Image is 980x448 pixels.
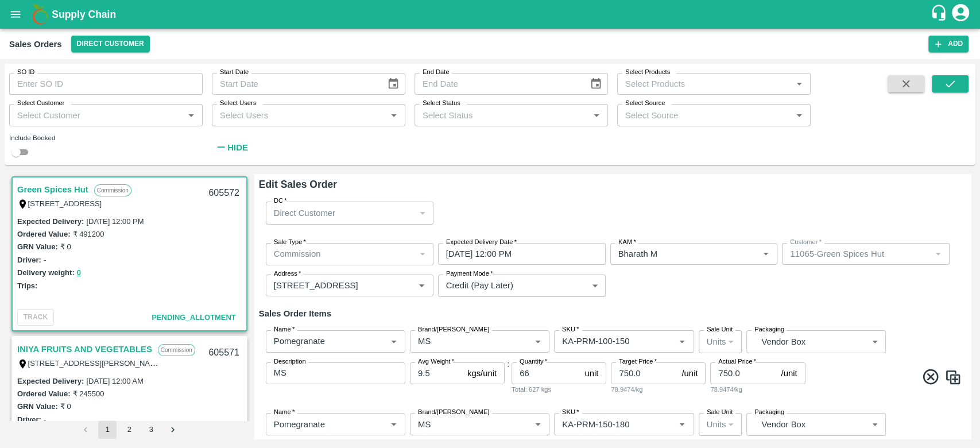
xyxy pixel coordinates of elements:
[446,238,517,247] label: Expected Delivery Date
[761,418,867,431] p: Vendor Box
[9,73,203,95] input: Enter SO ID
[386,108,401,123] button: Open
[423,99,460,108] label: Select Status
[17,242,58,251] label: GRN Value:
[675,334,690,349] button: Open
[274,269,301,279] label: Address
[589,108,604,123] button: Open
[754,408,784,417] label: Packaging
[9,37,62,52] div: Sales Orders
[274,357,306,366] label: Description
[274,207,335,219] p: Direct Customer
[413,416,512,431] input: Create Brand/Marka
[792,108,807,123] button: Open
[707,408,733,417] label: Sale Unit
[52,9,116,20] b: Supply Chain
[52,6,930,22] a: Supply Chain
[17,99,64,108] label: Select Customer
[269,416,368,431] input: Name
[220,68,249,77] label: Start Date
[274,367,397,379] textarea: MS
[269,278,396,293] input: Address
[530,334,545,349] button: Open
[707,335,726,348] p: Units
[418,357,454,366] label: Avg Weight
[44,256,46,264] label: -
[28,199,102,208] label: [STREET_ADDRESS]
[202,180,246,207] div: 605572
[202,339,246,366] div: 605571
[215,107,383,122] input: Select Users
[274,238,306,247] label: Sale Type
[259,309,331,318] strong: Sales Order Items
[758,246,773,261] button: Open
[86,377,143,385] label: [DATE] 12:00 AM
[618,238,636,247] label: KAM
[382,73,404,95] button: Choose date
[621,107,788,122] input: Select Source
[562,408,579,417] label: SKU
[28,358,164,368] label: [STREET_ADDRESS][PERSON_NAME]
[557,416,656,431] input: SKU
[418,408,489,417] label: Brand/[PERSON_NAME]
[274,248,321,260] p: Commission
[9,133,203,143] div: Include Booked
[415,73,580,95] input: End Date
[17,217,84,226] label: Expected Delivery :
[212,138,251,157] button: Hide
[520,357,547,366] label: Quantity
[792,76,807,91] button: Open
[71,36,150,52] button: Select DC
[418,325,489,334] label: Brand/[PERSON_NAME]
[585,73,607,95] button: Choose date
[562,325,579,334] label: SKU
[619,357,657,366] label: Target Price
[754,325,784,334] label: Packaging
[423,68,449,77] label: End Date
[94,184,131,196] p: Commission
[259,321,966,404] div: :
[184,108,199,123] button: Open
[467,367,497,380] p: kgs/unit
[930,4,950,25] div: customer-support
[675,416,690,431] button: Open
[446,269,493,279] label: Payment Mode
[60,402,71,411] label: ₹ 0
[274,408,295,417] label: Name
[120,420,138,439] button: Go to page 2
[928,36,969,52] button: Add
[781,367,797,380] p: /unit
[530,416,545,431] button: Open
[761,335,867,348] p: Vendor Box
[259,176,966,192] h6: Edit Sales Order
[77,267,81,280] button: 0
[557,334,656,349] input: SKU
[17,182,88,197] a: Green Spices Hut
[707,418,726,431] p: Units
[227,143,247,152] strong: Hide
[446,279,513,292] p: Credit (Pay Later)
[142,420,160,439] button: Go to page 3
[621,76,788,91] input: Select Products
[414,278,429,293] button: Open
[418,107,586,122] input: Select Status
[75,420,184,439] nav: pagination navigation
[60,242,71,251] label: ₹ 0
[269,334,368,349] input: Name
[386,334,401,349] button: Open
[17,389,70,398] label: Ordered Value:
[611,384,706,395] div: 78.9474/kg
[584,367,598,380] p: unit
[17,256,41,264] label: Driver:
[512,362,580,384] input: 0.0
[212,73,378,95] input: Start Date
[29,3,52,26] img: logo
[386,416,401,431] button: Open
[17,268,75,277] label: Delivery weight:
[164,420,182,439] button: Go to next page
[410,362,463,384] input: 0.0
[2,1,29,28] button: open drawer
[681,367,698,380] p: /unit
[614,246,741,261] input: KAM
[17,415,41,424] label: Driver:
